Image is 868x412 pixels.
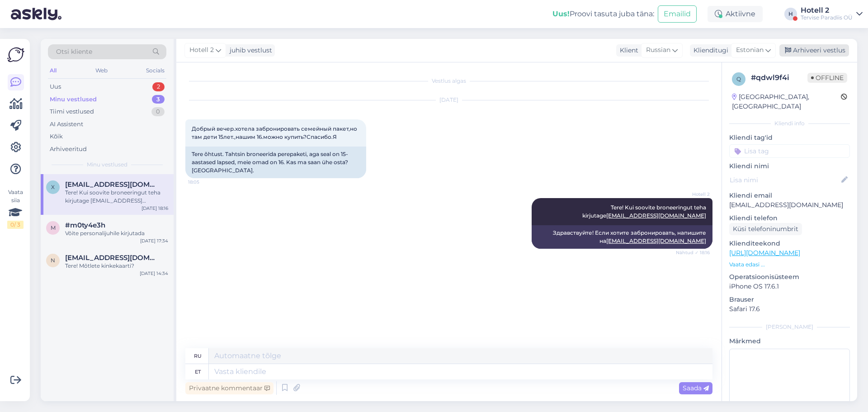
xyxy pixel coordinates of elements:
span: 18:05 [188,179,222,185]
div: AI Assistent [50,120,83,129]
div: Kõik [50,132,63,141]
input: Lisa tag [729,144,850,158]
div: Web [94,65,109,76]
div: 3 [152,95,165,104]
span: Hotell 2 [676,191,710,198]
div: [DATE] 18:16 [142,205,168,212]
div: 0 / 3 [7,221,24,229]
div: H [784,8,797,20]
a: [EMAIL_ADDRESS][DOMAIN_NAME] [606,237,706,244]
b: Uus! [552,9,570,18]
div: Vestlus algas [185,77,712,85]
div: Küsi telefoninumbrit [729,223,802,235]
span: Добрый вечер.хотела забронировать семейный пакет,но там дети 15лет.,нашим 16.можно купить?Спасибо.Я [192,125,359,140]
p: Vaata edasi ... [729,260,850,269]
span: xxl53@inbox.lv [65,180,159,189]
div: Aktiivne [708,6,763,22]
p: Klienditeekond [729,239,850,248]
p: [EMAIL_ADDRESS][DOMAIN_NAME] [729,200,850,210]
img: Askly Logo [7,46,24,63]
div: Vaata siia [7,188,24,229]
div: Tere! Kui soovite broneeringut teha kirjutage [EMAIL_ADDRESS][DOMAIN_NAME] [65,189,168,205]
span: q [736,76,741,82]
span: Otsi kliente [56,47,92,57]
p: Märkmed [729,336,850,346]
div: Arhiveeri vestlus [779,44,849,57]
div: Arhiveeritud [50,145,87,154]
span: Minu vestlused [87,161,127,169]
span: Saada [683,384,709,392]
a: [URL][DOMAIN_NAME] [729,249,800,257]
p: Kliendi email [729,191,850,200]
span: x [51,184,55,190]
span: Tere! Kui soovite broneeringut teha kirjutage [582,204,708,219]
p: iPhone OS 17.6.1 [729,282,850,291]
div: Klienditugi [690,46,728,55]
div: Kliendi info [729,119,850,128]
span: #m0ty4e3h [65,221,105,229]
span: Russian [646,45,670,55]
span: natalja.suhacka@gmail.com [65,254,159,262]
span: Estonian [736,45,764,55]
div: [DATE] [185,96,712,104]
p: Brauser [729,295,850,304]
div: # qdwl9f4i [751,72,807,83]
div: juhib vestlust [226,46,272,55]
div: Uus [50,82,61,91]
div: Tiimi vestlused [50,107,94,116]
span: n [51,257,55,264]
div: [DATE] 14:34 [140,270,168,277]
div: Socials [144,65,166,76]
p: Kliendi nimi [729,161,850,171]
div: 0 [151,107,165,116]
p: Kliendi telefon [729,213,850,223]
input: Lisa nimi [730,175,840,185]
div: Tervise Paradiis OÜ [801,14,853,21]
a: Hotell 2Tervise Paradiis OÜ [801,7,863,21]
div: [GEOGRAPHIC_DATA], [GEOGRAPHIC_DATA] [732,92,841,111]
span: m [51,224,56,231]
a: [EMAIL_ADDRESS][DOMAIN_NAME] [606,212,706,219]
div: Klient [616,46,638,55]
div: 2 [152,82,165,91]
div: All [48,65,58,76]
div: Võite personalijuhile kirjutada [65,229,168,237]
div: Hotell 2 [801,7,853,14]
span: Offline [807,73,847,83]
div: Tere õhtust. Tahtsin broneerida perepaketi, aga seal on 15-aastased lapsed, meie omad on 16. Kas ... [185,147,366,178]
span: Nähtud ✓ 18:16 [676,249,710,256]
div: Здравствуйте! Если хотите забронировать, напишите на [532,225,712,249]
p: Operatsioonisüsteem [729,272,850,282]
div: [PERSON_NAME] [729,323,850,331]
p: Safari 17.6 [729,304,850,314]
div: ru [194,348,202,364]
span: Hotell 2 [189,45,214,55]
div: et [195,364,201,379]
div: Privaatne kommentaar [185,382,274,394]
button: Emailid [658,5,697,23]
div: Tere! Mõtlete kinkekaarti? [65,262,168,270]
div: Proovi tasuta juba täna: [552,9,654,19]
div: Minu vestlused [50,95,97,104]
div: [DATE] 17:34 [140,237,168,244]
p: Kliendi tag'id [729,133,850,142]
